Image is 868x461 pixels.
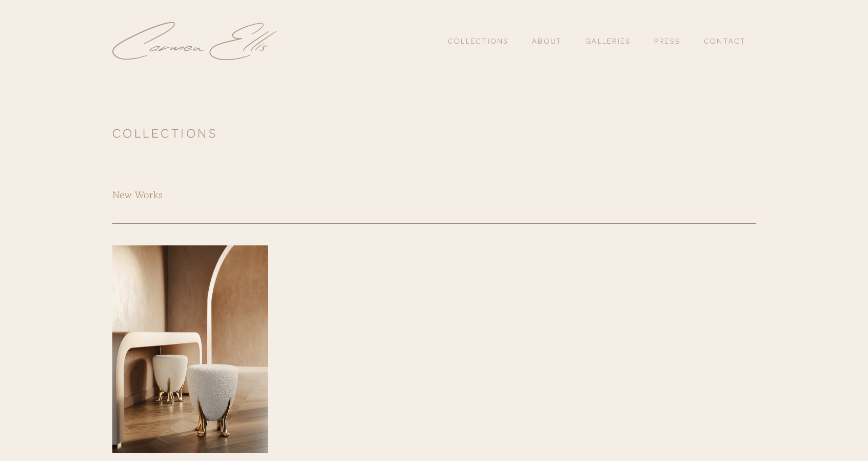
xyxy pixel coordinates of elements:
[654,32,680,50] a: Press
[704,32,746,50] a: Contact
[532,36,562,45] a: About
[112,22,277,61] img: Carmen Ellis Studio
[585,36,630,45] a: Galleries
[112,126,756,139] h1: COLLECTIONS
[112,187,756,202] h3: New Works
[448,32,509,50] a: Collections
[112,245,268,453] a: Foot Stool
